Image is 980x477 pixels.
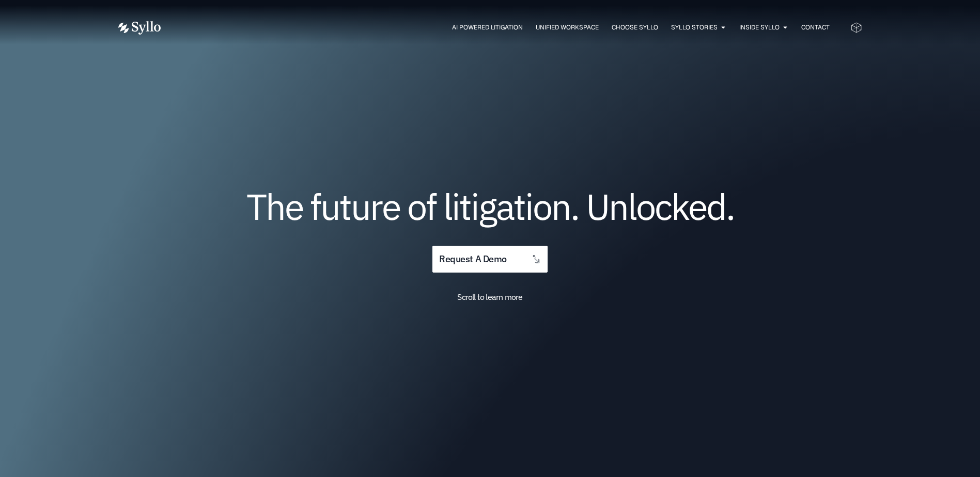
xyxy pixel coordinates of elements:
span: request a demo [439,255,506,264]
a: Contact [801,23,830,32]
h1: The future of litigation. Unlocked. [180,189,800,224]
a: Choose Syllo [612,23,658,32]
a: Syllo Stories [671,23,718,32]
a: Unified Workspace [536,23,599,32]
span: Scroll to learn more [457,292,522,302]
img: Vector [118,21,161,35]
div: Menu Toggle [181,23,830,33]
a: AI Powered Litigation [452,23,523,32]
a: Inside Syllo [739,23,780,32]
nav: Menu [181,23,830,33]
a: request a demo [432,246,547,273]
